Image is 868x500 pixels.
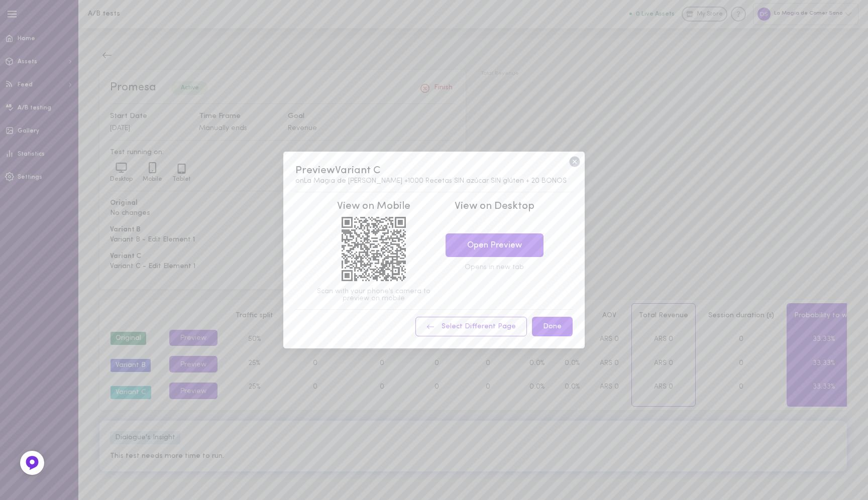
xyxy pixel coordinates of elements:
a: Open Preview [446,233,544,257]
div: View on Mobile [316,199,431,213]
button: Done [532,317,573,336]
button: Select Different Page [415,317,527,336]
div: on La Magia de [PERSON_NAME] +1000 Recetas SIN azúcar SIN glúten + 20 BONOS [295,178,573,185]
div: Opens in new tab [437,264,552,271]
div: View on Desktop [437,199,552,213]
div: Preview Variant C [295,164,573,178]
div: Scan with your phone's camera to preview on mobile [316,288,431,302]
img: Feedback Button [25,455,40,470]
